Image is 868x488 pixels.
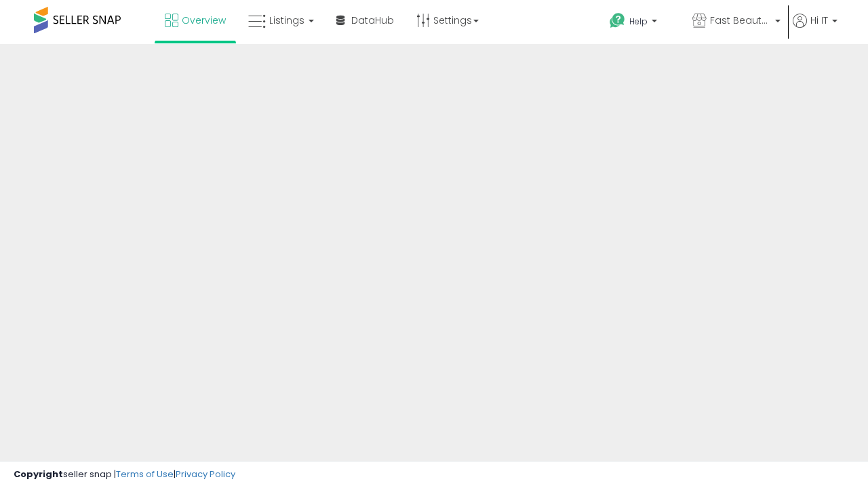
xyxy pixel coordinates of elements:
[351,14,394,27] span: DataHub
[810,14,828,27] span: Hi IT
[14,468,235,481] div: seller snap | |
[609,12,626,29] i: Get Help
[14,468,63,481] strong: Copyright
[629,16,648,27] span: Help
[116,468,174,481] a: Terms of Use
[710,14,771,27] span: Fast Beauty ([GEOGRAPHIC_DATA])
[793,14,837,44] a: Hi IT
[599,2,680,44] a: Help
[269,14,304,27] span: Listings
[182,14,226,27] span: Overview
[176,468,235,481] a: Privacy Policy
